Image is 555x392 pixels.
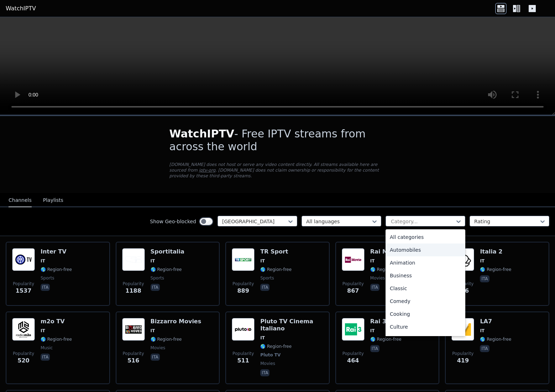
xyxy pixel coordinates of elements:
[41,328,45,334] span: IT
[260,335,265,341] span: IT
[169,162,386,179] p: [DOMAIN_NAME] does not host or serve any video content directly. All streams available here are s...
[260,267,292,272] span: 🌎 Region-free
[151,345,166,351] span: movies
[150,218,196,225] label: Show Geo-blocked
[122,318,145,341] img: Bizzarro Movies
[260,352,281,358] span: Pluto TV
[480,318,511,325] h6: LA7
[151,328,155,334] span: IT
[125,287,141,295] span: 1188
[370,318,402,325] h6: Rai 3
[41,345,53,351] span: music
[151,336,182,342] span: 🌎 Region-free
[41,248,72,255] h6: Inter TV
[43,194,63,207] button: Playlists
[237,356,249,365] span: 511
[386,308,465,320] div: Cooking
[169,127,235,140] span: WatchIPTV
[370,345,379,352] p: ita
[127,356,139,365] span: 516
[452,351,473,356] span: Popularity
[232,248,255,271] img: TR Sport
[169,127,386,153] h1: - Free IPTV streams from across the world
[347,287,359,295] span: 867
[41,284,50,291] p: ita
[370,336,402,342] span: 🌎 Region-free
[151,267,182,272] span: 🌎 Region-free
[342,281,364,287] span: Popularity
[232,281,254,287] span: Popularity
[260,344,292,349] span: 🌎 Region-free
[16,287,32,295] span: 1537
[237,287,249,295] span: 889
[151,258,155,264] span: IT
[370,267,402,272] span: 🌎 Region-free
[151,318,201,325] h6: Bizzarro Movies
[480,336,511,342] span: 🌎 Region-free
[342,351,364,356] span: Popularity
[370,258,375,264] span: IT
[6,4,36,13] a: WatchIPTV
[386,282,465,295] div: Classic
[457,356,469,365] span: 419
[151,354,160,361] p: ita
[151,284,160,291] p: ita
[122,248,145,271] img: Sportitalia
[12,248,35,271] img: Inter TV
[41,354,50,361] p: ita
[260,258,265,264] span: IT
[123,351,144,356] span: Popularity
[151,248,184,255] h6: Sportitalia
[480,345,489,352] p: ita
[41,275,54,281] span: sports
[370,328,375,334] span: IT
[370,284,379,291] p: ita
[480,275,489,282] p: ita
[342,248,365,271] img: Rai Movie
[480,328,485,334] span: IT
[480,267,511,272] span: 🌎 Region-free
[260,248,292,255] h6: TR Sport
[232,318,255,341] img: Pluto TV Cinema Italiano
[199,168,216,173] a: iptv-org
[347,356,359,365] span: 464
[41,318,72,325] h6: m2o TV
[386,244,465,256] div: Automobiles
[13,351,34,356] span: Popularity
[370,275,385,281] span: movies
[480,248,511,255] h6: Italia 2
[260,275,274,281] span: sports
[41,267,72,272] span: 🌎 Region-free
[386,333,465,346] div: Documentary
[480,258,485,264] span: IT
[386,231,465,244] div: All categories
[386,256,465,269] div: Animation
[17,356,29,365] span: 520
[370,248,402,255] h6: Rai Movie
[123,281,144,287] span: Popularity
[260,318,323,332] h6: Pluto TV Cinema Italiano
[342,318,365,341] img: Rai 3
[9,194,32,207] button: Channels
[386,295,465,308] div: Comedy
[41,258,45,264] span: IT
[260,361,275,366] span: movies
[260,369,269,376] p: ita
[151,275,164,281] span: sports
[232,351,254,356] span: Popularity
[13,281,34,287] span: Popularity
[386,269,465,282] div: Business
[41,336,72,342] span: 🌎 Region-free
[260,284,269,291] p: ita
[12,318,35,341] img: m2o TV
[386,320,465,333] div: Culture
